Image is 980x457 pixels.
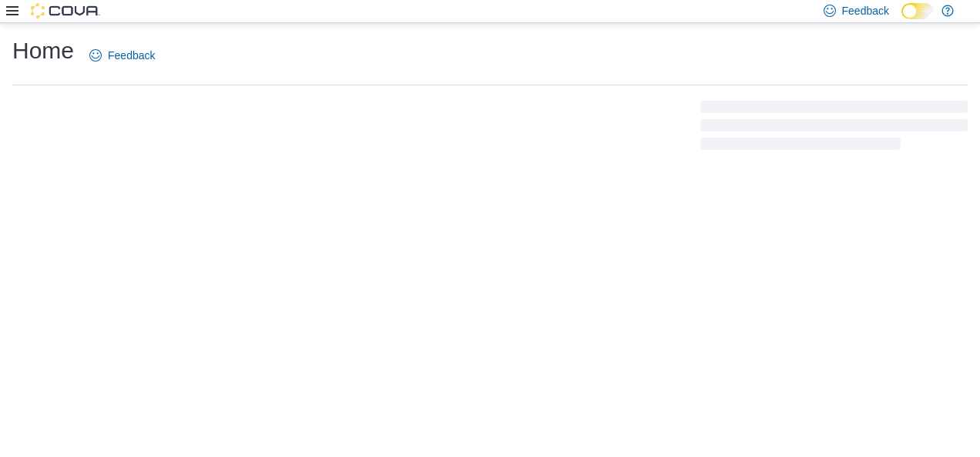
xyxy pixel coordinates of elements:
[83,40,161,71] a: Feedback
[842,3,889,18] span: Feedback
[108,48,155,63] span: Feedback
[700,104,968,153] span: Loading
[901,3,934,19] input: Dark Mode
[31,3,100,18] img: Cova
[12,35,74,66] h1: Home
